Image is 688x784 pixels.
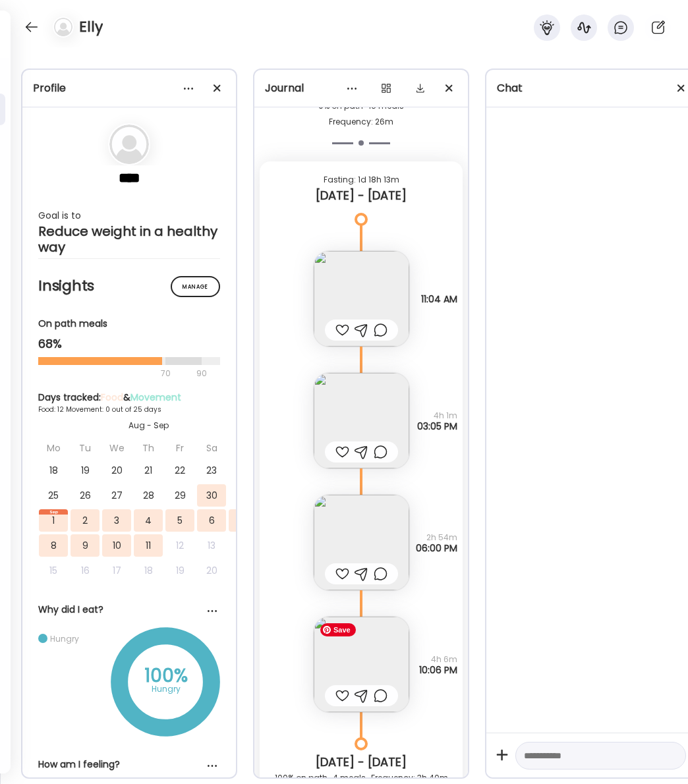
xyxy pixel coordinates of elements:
div: Reduce weight in a healthy way [38,223,220,255]
div: 28 [134,484,163,507]
div: Food: 12 Movement: 0 out of 25 days [38,405,258,414]
div: 15 [39,559,68,582]
span: Movement [130,391,181,404]
div: 21 [134,459,163,482]
div: 30 [197,484,226,507]
div: 27 [102,484,131,507]
div: 23 [197,459,226,482]
img: bg-avatar-default.svg [109,125,149,164]
div: 31 [229,484,258,507]
div: 68% [38,336,220,352]
div: Fr [165,437,194,459]
div: We [102,437,131,459]
div: Goal is to [38,208,220,223]
div: On path meals [38,317,220,331]
span: 10:06 PM [419,665,457,675]
div: 70 [38,366,192,381]
div: 20 [102,459,131,482]
div: 18 [39,459,68,482]
div: 5 [165,509,194,532]
div: 17 [102,559,131,582]
div: Manage [171,276,220,297]
img: images%2FtBBqDv1kPabM4UKvqofedVQCEMh2%2FHl8hF8cz2x3daDma2c82%2FRrvfxNy51MBKWywXUhkH_240 [314,495,409,590]
div: 4 [134,509,163,532]
div: Days tracked: & [38,391,258,405]
div: Profile [33,80,225,96]
span: 06:00 PM [416,543,457,553]
h4: Elly [79,16,103,38]
div: 1 [39,509,68,532]
div: 29 [165,484,194,507]
img: bg-avatar-default.svg [54,18,72,36]
div: Fasting: 1d 18h 13m [270,172,452,188]
div: [DATE] - [DATE] [270,754,452,770]
img: images%2FtBBqDv1kPabM4UKvqofedVQCEMh2%2FDI8k3CYveC92U7GGyJJD%2F9RCNfUYiznWpKP9gbaCy_240 [314,617,409,712]
div: 13 [197,534,226,557]
span: 11:04 AM [421,294,457,304]
span: 03:05 PM [417,421,457,432]
div: 6 [197,509,226,532]
div: 26 [71,484,100,507]
div: Th [134,437,163,459]
div: 19 [71,459,100,482]
span: Save [320,623,356,636]
div: Su [229,437,258,459]
div: Tu [71,437,100,459]
div: 3 [102,509,131,532]
div: 24 [229,459,258,482]
div: 90 [195,366,208,381]
div: Hungry [50,633,79,644]
div: 14 [229,534,258,557]
div: [DATE] - [DATE] [270,188,452,204]
span: 4h 1m [417,410,457,421]
div: 25 [39,484,68,507]
span: Food [101,391,123,404]
div: 22 [165,459,194,482]
div: 11 [134,534,163,557]
span: 2h 54m [416,532,457,543]
div: 18 [134,559,163,582]
div: Mo [39,437,68,459]
div: Sep [39,509,68,515]
div: 9 [71,534,100,557]
div: 0% on path · 16 meals Frequency: 26m [265,98,457,130]
div: 7 [229,509,258,532]
div: 100% [133,668,199,684]
div: 12 [165,534,194,557]
div: Why did I eat? [38,603,220,617]
div: Journal [265,80,457,96]
div: 20 [197,559,226,582]
h2: Insights [38,276,220,296]
div: Hungry [133,681,199,697]
span: 4h 6m [419,654,457,665]
div: Aug - Sep [38,420,258,432]
div: Sa [197,437,226,459]
div: 10 [102,534,131,557]
img: images%2FtBBqDv1kPabM4UKvqofedVQCEMh2%2FMa2Tk2iEroa4LtvKDXUJ%2FyAieUTmKB8ZuJ83prMM5_240 [314,251,409,347]
img: images%2FtBBqDv1kPabM4UKvqofedVQCEMh2%2FA7kxDmHIyoilpTM1V6xU%2FFn8l17rtaphAtZLseUkn_240 [314,373,409,468]
div: 16 [71,559,100,582]
div: 19 [165,559,194,582]
div: 21 [229,559,258,582]
div: 8 [39,534,68,557]
div: 2 [71,509,100,532]
div: How am I feeling? [38,758,220,771]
